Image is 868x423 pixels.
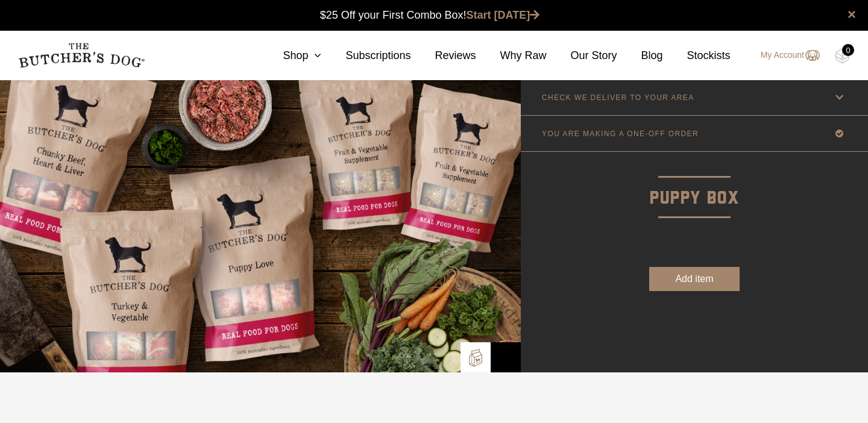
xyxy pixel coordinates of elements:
[410,48,476,64] a: Reviews
[547,48,617,64] a: Our Story
[321,48,410,64] a: Subscriptions
[749,48,820,63] a: My Account
[842,44,854,56] div: 0
[521,152,868,213] p: Puppy Box
[467,9,540,21] a: Start [DATE]
[663,48,731,64] a: Stockists
[649,267,740,291] button: Add item
[476,48,547,64] a: Why Raw
[542,130,699,138] p: YOU ARE MAKING A ONE-OFF ORDER
[835,48,850,64] img: TBD_Cart-Empty.png
[521,80,868,115] a: CHECK WE DELIVER TO YOUR AREA
[467,349,485,367] img: TBD_Build-A-Box.png
[617,48,663,64] a: Blog
[259,48,321,64] a: Shop
[542,93,694,102] p: CHECK WE DELIVER TO YOUR AREA
[497,348,515,366] img: Bowl-Icon2.png
[848,7,856,22] a: close
[521,116,868,151] a: YOU ARE MAKING A ONE-OFF ORDER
